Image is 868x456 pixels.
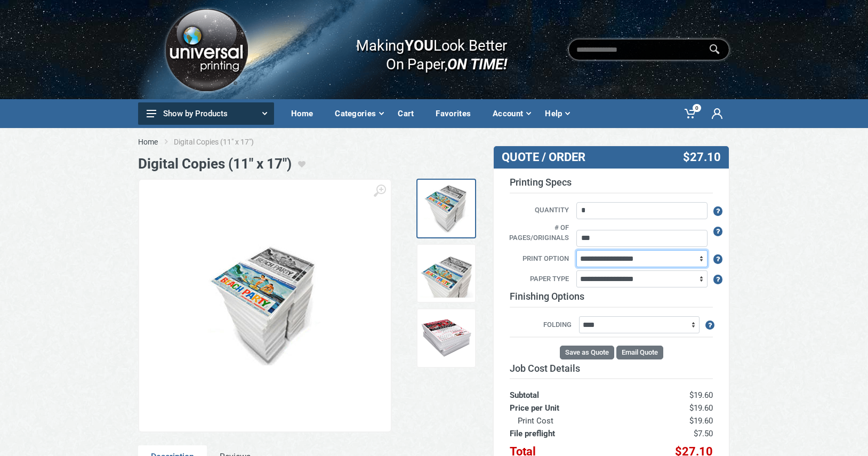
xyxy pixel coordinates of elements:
[502,205,574,217] label: Quantity
[560,346,614,359] button: Save as Quote
[417,179,477,238] a: Copies
[510,319,577,331] label: Folding
[510,402,625,414] th: Price per Unit
[417,244,477,303] a: Tabloid
[510,379,625,402] th: Subtotal
[420,311,473,365] img: Flyers
[420,247,473,300] img: Tabloid
[138,137,730,147] nav: breadcrumb
[447,55,507,73] i: ON TIME!
[198,239,332,372] img: Copies
[689,416,713,426] span: $19.60
[537,102,576,125] div: Help
[138,156,292,172] h1: Digital Copies (11" x 17")
[502,253,574,265] label: Print Option
[616,346,663,359] button: Email Quote
[428,102,485,125] div: Favorites
[138,137,158,147] a: Home
[390,102,428,125] div: Cart
[174,137,270,147] li: Digital Copies (11" x 17")
[485,102,537,125] div: Account
[284,102,327,125] div: Home
[510,291,713,308] h3: Finishing Options
[284,99,327,128] a: Home
[162,5,251,95] img: Logo.png
[693,104,701,112] span: 0
[689,403,713,413] span: $19.60
[502,222,574,244] label: # of pages/originals
[327,102,390,125] div: Categories
[417,308,477,368] a: Flyers
[420,182,473,235] img: Copies
[689,390,713,400] span: $19.60
[502,274,574,285] label: Paper Type
[510,414,625,427] th: Print Cost
[335,26,507,74] div: Making Look Better On Paper,
[390,99,428,128] a: Cart
[138,102,274,125] button: Show by Products
[694,429,713,438] span: $7.50
[510,427,625,440] th: File preflight
[683,150,721,164] span: $27.10
[428,99,485,128] a: Favorites
[404,36,433,54] b: YOU
[677,99,704,128] a: 0
[502,150,642,164] h3: QUOTE / ORDER
[510,363,713,374] h3: Job Cost Details
[510,177,713,194] h3: Printing Specs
